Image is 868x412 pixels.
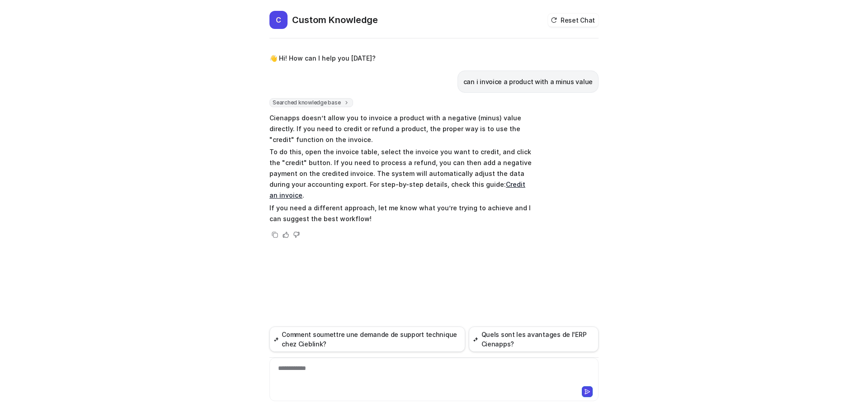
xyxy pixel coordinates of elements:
[463,76,593,87] p: can i invoice a product with a minus value
[548,14,599,27] button: Reset Chat
[269,327,465,352] button: Comment soumettre une demande de support technique chez Cieblink?
[269,11,288,29] span: C
[269,98,353,107] span: Searched knowledge base
[269,53,376,64] p: 👋 Hi! How can I help you [DATE]?
[269,113,534,145] p: Cienapps doesn’t allow you to invoice a product with a negative (minus) value directly. If you ne...
[269,203,534,224] p: If you need a different approach, let me know what you’re trying to achieve and I can suggest the...
[469,327,599,352] button: Quels sont les avantages de l'ERP Cienapps?
[292,14,378,26] h2: Custom Knowledge
[269,147,534,201] p: To do this, open the invoice table, select the invoice you want to credit, and click the "credit"...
